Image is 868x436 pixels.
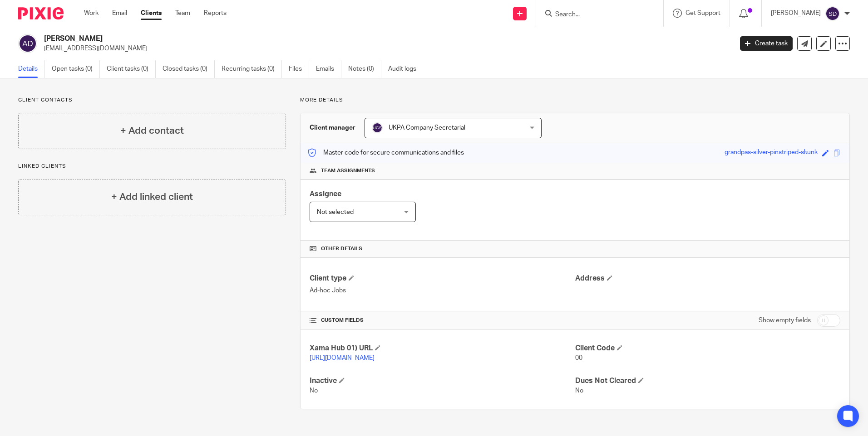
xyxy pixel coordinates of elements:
a: Create task [740,36,793,51]
a: Reports [204,9,227,18]
h2: [PERSON_NAME] [44,34,590,44]
div: grandpas-silver-pinstriped-skunk [725,148,818,158]
a: Open tasks (0) [52,60,100,78]
a: Files [289,60,309,78]
a: Recurring tasks (0) [222,60,282,78]
span: Team assignments [321,167,375,174]
span: No [575,388,583,394]
span: Other details [321,245,362,252]
h4: Client type [310,274,575,283]
h4: + Add contact [120,124,184,138]
span: Assignee [310,190,341,198]
h4: Client Code [575,344,840,353]
a: Work [84,9,99,18]
p: Master code for secure communications and files [307,148,464,157]
a: Client tasks (0) [107,60,156,78]
a: Email [112,9,127,18]
a: Closed tasks (0) [163,60,215,78]
a: Team [175,9,190,18]
a: Emails [316,60,341,78]
a: Audit logs [388,60,423,78]
h3: Client manager [310,123,355,132]
p: [EMAIL_ADDRESS][DOMAIN_NAME] [44,44,726,53]
h4: Xama Hub 01) URL [310,344,575,353]
span: Not selected [317,209,354,215]
span: No [310,388,318,394]
input: Search [554,11,636,19]
p: Linked clients [18,163,286,170]
img: svg%3E [372,122,383,133]
h4: + Add linked client [111,190,193,204]
a: [URL][DOMAIN_NAME] [310,355,375,361]
p: [PERSON_NAME] [771,9,821,18]
img: Pixie [18,7,64,19]
span: UKPA Company Secretarial [389,125,465,131]
h4: Inactive [310,376,575,386]
h4: Address [575,274,840,283]
h4: Dues Not Cleared [575,376,840,386]
span: Get Support [686,10,720,16]
p: Client contacts [18,97,286,104]
span: 00 [575,355,582,361]
a: Notes (0) [348,60,381,78]
h4: CUSTOM FIELDS [310,317,575,324]
p: Ad-hoc Jobs [310,286,575,295]
label: Show empty fields [759,316,811,325]
img: svg%3E [825,6,840,21]
p: More details [300,97,850,104]
img: svg%3E [18,34,37,53]
a: Clients [141,9,162,18]
a: Details [18,60,45,78]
